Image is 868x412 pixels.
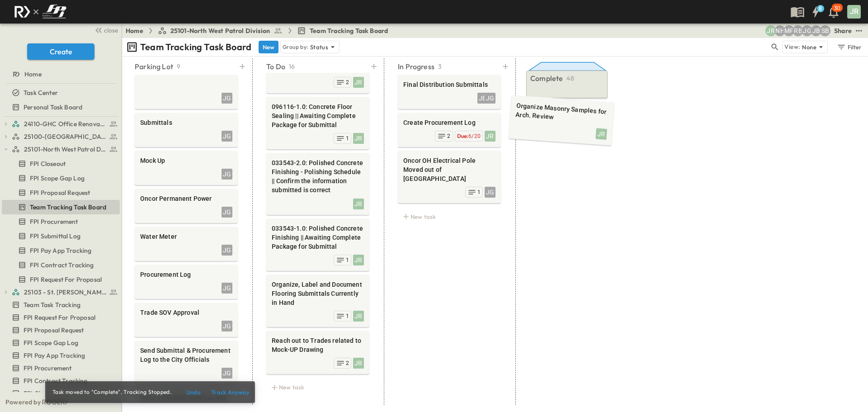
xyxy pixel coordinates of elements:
span: FPI Contract Tracking [30,260,94,270]
div: FPI Contract Trackingtest [2,374,120,388]
span: Final Distribution Submittals [403,80,495,89]
div: Nila Hutcheson (nhutcheson@fpibuilders.com) [774,25,785,36]
div: FPI Procurementtest [2,214,120,229]
div: Filter [836,42,862,52]
div: Reach out to Trades related to Mock-UP DrawingJR2 [266,331,369,374]
button: JR [846,4,862,19]
div: JG [222,131,232,142]
a: FPI Procurement [2,215,118,228]
div: JG [222,93,232,104]
p: To Do [266,61,285,72]
div: Trade SOV ApprovalJG [135,303,238,337]
div: Monica Pruteanu (mpruteanu@fpibuilders.com) [783,25,794,36]
div: JG [222,283,232,294]
div: Sterling Barnett (sterling@fpibuilders.com) [820,25,830,36]
div: Regina Barnett (rbarnett@fpibuilders.com) [793,25,803,36]
span: Oncor OH Electrical Pole Moved out of [GEOGRAPHIC_DATA] [403,156,495,183]
div: JR [353,199,364,209]
div: HVAC SubmittalsJR2 [266,59,369,93]
p: Complete [530,73,563,84]
a: FPI Proposal Request [2,186,118,199]
span: Organize Masonry Samples for Arch. Review [515,101,609,125]
div: JG [485,187,495,198]
div: Share [834,26,852,35]
div: 033543-2.0: Polished Concrete Finishing - Polishing Schedule || Confirm the information submitted... [266,153,369,214]
a: 25103 - St. [PERSON_NAME] Phase 2 [12,286,118,298]
button: test [854,25,864,36]
span: Trade SOV Approval [140,308,232,317]
a: FPI Contract Tracking [2,374,118,387]
div: Team Task Trackingtest [2,298,120,312]
div: FPI Proposal Requesttest [2,185,120,200]
a: Home [126,26,143,35]
button: Undo [179,385,208,399]
div: 25101-North West Patrol Divisiontest [2,142,120,156]
span: 1 [346,313,349,320]
a: FPI Contract Tracking [2,259,118,271]
div: New task [266,381,369,394]
a: FPI Request For Proposal [2,311,118,324]
button: Filter [833,41,864,53]
span: Due: [457,133,468,139]
span: Water Meter [140,232,232,241]
p: In Progress [398,61,434,72]
div: FPI Closeouttest [2,156,120,171]
div: 033543-1.0: Polished Concrete Finishing || Awaiting Complete Package for SubmittalJR1 [266,218,369,271]
div: Personal Task Boardtest [2,100,120,114]
a: 25101-North West Patrol Division [12,143,118,156]
span: close [104,26,118,35]
div: FPI Pay App Trackingtest [2,243,120,258]
div: JG [222,207,232,218]
span: Team Task Tracking [24,300,80,309]
div: Procurement LogJG [135,265,238,299]
div: FPI Contract Trackingtest [2,258,120,272]
span: 033543-2.0: Polished Concrete Finishing - Polishing Schedule || Confirm the information submitted... [272,158,364,194]
div: JG [222,245,232,256]
div: Organize Masonry Samples for Arch. ReviewJR [509,95,614,146]
a: FPI Closeout [2,157,118,170]
a: Team Tracking Task Board [297,26,388,35]
span: FPI Proposal Request [24,326,84,335]
span: Submittals [140,118,232,127]
span: FPI Pay App Tracking [24,351,85,360]
span: 2 [447,133,450,140]
div: Team Tracking Task Boardtest [2,200,120,214]
span: 24110-GHC Office Renovations [24,119,107,128]
span: Reach out to Trades related to Mock-UP Drawing [272,336,364,354]
div: JG [222,169,232,180]
p: View: [784,42,800,52]
span: FPI Pay App Tracking [30,246,91,255]
span: FPI Procurement [24,364,72,373]
a: FPI Closeout [2,387,118,400]
span: Mock Up [140,156,232,165]
span: Oncor Permanent Power [140,194,232,203]
span: 6/20 [468,133,481,139]
a: Personal Task Board [2,101,118,114]
button: Track Anyway [209,385,251,399]
span: 25103 - St. [PERSON_NAME] Phase 2 [24,288,107,297]
span: Procurement Log [140,270,232,279]
a: FPI Pay App Tracking [2,349,118,362]
p: Parking Lot [135,61,173,72]
span: 25101-North West Patrol Division [24,145,107,154]
p: 3 [438,62,442,71]
span: FPI Scope Gap Log [30,174,85,183]
span: Home [24,70,42,79]
button: Create [27,43,94,60]
span: 2 [346,360,349,367]
div: 25103 - St. [PERSON_NAME] Phase 2test [2,285,120,299]
p: Team Tracking Task Board [140,41,251,53]
div: Organize, Label and Document Flooring Submittals Currently in HandJR1 [266,275,369,327]
div: JG [135,75,238,109]
span: Task Center [24,88,58,97]
p: None [802,43,816,52]
p: 16 [289,62,295,71]
button: 8 [807,4,825,20]
a: FPI Submittal Log [2,230,118,242]
span: FPI Closeout [30,159,66,168]
div: JG [222,368,232,379]
span: FPI Contract Tracking [24,376,88,385]
button: close [91,24,120,36]
div: Jeremiah Bailey (jbailey@fpibuilders.com) [811,25,821,36]
span: 25100-Vanguard Prep School [24,132,107,141]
